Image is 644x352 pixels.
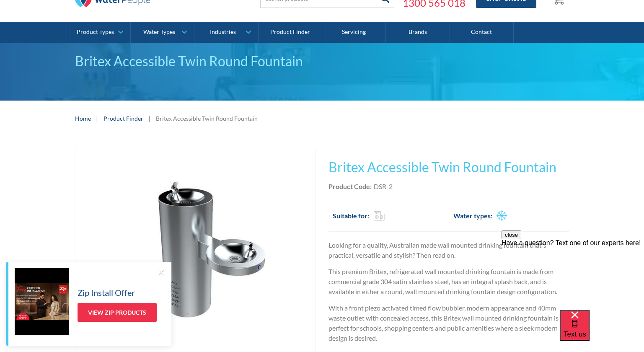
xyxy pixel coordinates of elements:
div: Britex Accessible Twin Round Fountain [156,114,258,123]
strong: Product Code: [328,182,372,190]
p: With a front piezo activated timed flow bubbler, modern appearance and 40mm waste outlet with con... [328,303,569,343]
iframe: podium webchat widget prompt [502,230,644,321]
a: Brands [386,22,450,43]
a: Home [75,114,91,123]
a: Industries [194,22,258,43]
a: Water Types [131,22,194,43]
iframe: podium webchat widget bubble [560,310,644,352]
a: Contact [450,22,514,43]
div: Water Types [143,28,175,36]
div: | [147,113,152,123]
a: Servicing [322,22,386,43]
a: Product Types [67,22,130,43]
p: This premium Britex, refrigerated wall mounted drinking fountain is made from commercial grade 30... [328,267,569,297]
h2: Suitable for: [333,211,369,221]
a: Product Finder [103,114,143,123]
div: DSR-2 [374,181,393,192]
div: | [95,113,99,123]
div: Britex Accessible Twin Round Fountain [75,51,569,71]
a: Product Finder [259,22,322,43]
div: Industries [210,28,236,36]
p: Looking for a quality, Australian made wall mounted drinking fountain that's practical, versatile... [328,240,569,260]
a: View Zip Products [78,303,157,322]
h5: Zip Install Offer [78,286,135,299]
img: Zip Install Offer [15,268,69,335]
h2: Water types: [453,211,492,221]
h1: Britex Accessible Twin Round Fountain [328,157,569,177]
div: Product Types [77,28,114,36]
